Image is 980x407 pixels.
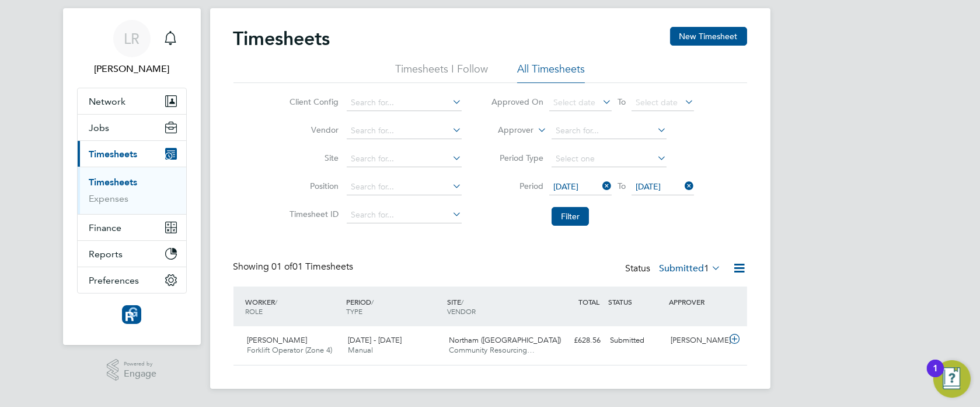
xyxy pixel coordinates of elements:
[77,62,187,76] span: Leanne Rayner
[449,335,561,345] span: Northam ([GEOGRAPHIC_DATA])
[78,267,186,293] button: Preferences
[89,193,129,204] a: Expenses
[371,297,374,306] span: /
[636,181,661,192] span: [DATE]
[89,96,126,107] span: Network
[626,261,724,277] div: Status
[933,368,938,384] div: 1
[243,291,344,322] div: WORKER
[89,222,122,233] span: Finance
[124,31,139,46] span: LR
[286,181,339,191] label: Position
[78,241,186,267] button: Reports
[347,179,462,195] input: Search for...
[348,345,373,355] span: Manual
[286,209,339,219] label: Timesheet ID
[553,181,578,192] span: [DATE]
[614,94,629,109] span: To
[233,261,356,273] div: Showing
[78,215,186,240] button: Finance
[286,153,339,163] label: Site
[272,261,354,273] span: 01 Timesheets
[78,141,186,167] button: Timesheets
[552,151,667,167] input: Select one
[89,149,138,160] span: Timesheets
[89,122,110,133] span: Jobs
[660,263,721,274] label: Submitted
[606,291,667,312] div: STATUS
[553,97,595,108] span: Select date
[343,291,444,322] div: PERIOD
[579,297,600,306] span: TOTAL
[444,291,545,322] div: SITE
[481,125,533,136] label: Approver
[122,305,141,324] img: resourcinggroup-logo-retina.png
[461,297,463,306] span: /
[77,20,187,76] a: LR[PERSON_NAME]
[552,207,589,226] button: Filter
[78,167,186,214] div: Timesheets
[395,62,488,83] li: Timesheets I Follow
[517,62,585,83] li: All Timesheets
[491,181,543,191] label: Period
[275,297,278,306] span: /
[233,27,330,50] h2: Timesheets
[666,291,727,312] div: APPROVER
[89,177,138,188] a: Timesheets
[247,345,333,355] span: Forklift Operator (Zone 4)
[78,88,186,114] button: Network
[124,359,156,369] span: Powered by
[286,125,339,135] label: Vendor
[666,331,727,350] div: [PERSON_NAME]
[347,151,462,167] input: Search for...
[449,345,535,355] span: Community Resourcing…
[346,306,362,316] span: TYPE
[552,123,667,139] input: Search for...
[670,27,747,46] button: New Timesheet
[614,178,629,194] span: To
[636,97,678,108] span: Select date
[447,306,476,316] span: VENDOR
[124,369,156,379] span: Engage
[347,207,462,223] input: Search for...
[246,306,263,316] span: ROLE
[78,115,186,140] button: Jobs
[348,335,402,345] span: [DATE] - [DATE]
[705,263,710,274] span: 1
[606,331,667,350] div: Submitted
[89,275,139,286] span: Preferences
[491,96,543,107] label: Approved On
[247,335,308,345] span: [PERSON_NAME]
[933,360,971,398] button: Open Resource Center, 1 new notification
[89,249,123,260] span: Reports
[77,305,187,324] a: Go to home page
[63,8,201,345] nav: Main navigation
[545,331,606,350] div: £628.56
[107,359,156,381] a: Powered byEngage
[286,96,339,107] label: Client Config
[347,95,462,111] input: Search for...
[272,261,293,273] span: 01 of
[491,153,543,163] label: Period Type
[347,123,462,139] input: Search for...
